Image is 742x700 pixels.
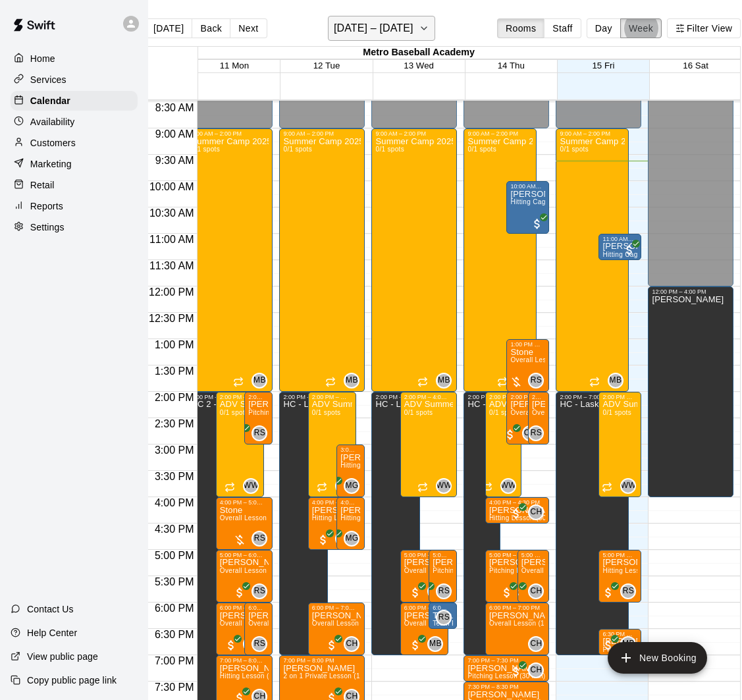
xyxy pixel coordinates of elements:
[371,392,420,655] div: 2:00 PM – 7:00 PM: HC - Laskofski 4-7 pm
[11,196,138,216] a: Reports
[500,478,516,494] div: Walker Warren
[340,499,361,506] div: 4:00 PM – 5:00 PM
[467,146,496,153] span: 0/1 spots filled
[254,585,265,598] span: RS
[602,251,641,258] span: Hitting Cage
[344,531,359,547] div: Michael Gallagher
[598,550,641,603] div: 5:00 PM – 6:00 PM: Aiden Taylor
[683,61,708,70] button: 16 Sat
[533,583,544,599] span: Conner Hall
[145,18,192,38] button: [DATE]
[464,392,500,655] div: 2:00 PM – 7:00 PM: HC - Laskofski 4-7 pm
[248,605,269,611] div: 6:00 PM – 7:00 PM
[436,373,452,389] div: Metro Baseball
[498,61,525,70] button: 14 Thu
[602,631,637,637] div: 6:30 PM – 7:00 PM
[349,531,359,547] span: Michael Gallagher
[30,178,55,192] p: Retail
[220,567,294,574] span: Overall Lesson (1 hour)
[489,394,517,400] div: 2:00 PM – 4:00 PM
[620,583,636,599] div: Ryan Schubert
[325,639,338,652] span: All customers have paid
[489,567,566,574] span: Pitching Lesson (1 hour)
[429,603,457,629] div: 6:00 PM – 6:30 PM: Tryout - Clare
[532,394,546,400] div: 2:00 PM – 3:00 PM
[602,409,631,416] span: 0/1 spots filled
[336,497,365,550] div: 4:00 PM – 5:00 PM: Alexander Rees
[427,636,443,652] div: Metro Baseball
[436,610,452,626] div: Ryan Schubert
[625,636,636,652] span: Metro Baseball
[146,286,197,298] span: 12:00 PM
[517,550,550,603] div: 5:00 PM – 6:00 PM: Andrew Strand
[438,585,450,598] span: RS
[404,394,454,400] div: 2:00 PM – 4:00 PM
[433,552,453,558] div: 5:00 PM – 6:00 PM
[530,637,542,651] span: CH
[345,532,358,545] span: MG
[623,244,636,257] span: All customers have paid
[533,636,544,652] span: Conner Hall
[30,200,63,213] p: Reports
[602,639,615,652] span: All customers have paid
[325,481,338,494] span: All customers have paid
[279,392,328,655] div: 2:00 PM – 7:00 PM: HC - Laskofski 4-7
[409,586,422,599] span: All customers have paid
[216,550,273,603] div: 5:00 PM – 6:00 PM: Henry Grogan
[437,479,452,493] span: WW
[151,339,198,350] span: 1:00 PM
[96,47,741,59] div: Metro Baseball Academy
[417,482,428,493] span: Recurring event
[485,603,550,655] div: 6:00 PM – 7:00 PM: Appelbaum
[608,373,623,389] div: Metro Baseball
[464,128,537,392] div: 9:00 AM – 2:00 PM: Summer Camp 2025
[11,217,138,237] a: Settings
[11,133,138,153] a: Customers
[506,478,516,494] span: Walker Warren
[340,462,412,469] span: Hitting Lesson (1 hour)
[489,552,536,558] div: 5:00 PM – 6:00 PM
[510,507,523,520] span: All customers have paid
[489,499,546,506] div: 4:00 PM – 4:30 PM
[27,603,74,616] p: Contact Us
[11,91,138,111] a: Calendar
[233,586,246,599] span: All customers have paid
[313,61,340,70] button: 12 Tue
[602,552,637,558] div: 5:00 PM – 6:00 PM
[152,102,198,113] span: 8:30 AM
[346,637,358,651] span: CH
[308,603,365,655] div: 6:00 PM – 7:00 PM: Andrew Fegley
[30,221,65,234] p: Settings
[404,567,478,574] span: Overall Lesson (1 hour)
[312,394,353,400] div: 2:00 PM – 4:00 PM
[349,373,359,389] span: Metro Baseball
[187,128,273,392] div: 9:00 AM – 2:00 PM: Summer Camp 2025
[589,377,600,387] span: Recurring event
[556,392,629,655] div: 2:00 PM – 7:00 PM: HC - Laskofski 4-7 pm
[441,478,452,494] span: Walker Warren
[30,157,72,171] p: Marketing
[602,586,615,599] span: All customers have paid
[335,478,351,494] div: Walker Warren
[528,425,544,441] div: Ryan Schubert
[510,586,523,599] span: All customers have paid
[533,425,544,441] span: Ryan Schubert
[438,374,450,387] span: MB
[11,154,138,174] div: Marketing
[220,394,261,400] div: 2:00 PM – 4:00 PM
[592,61,614,70] span: 15 Fri
[625,583,636,599] span: Ryan Schubert
[587,18,621,38] button: Day
[433,567,509,574] span: Pitching Lesson (1 hour)
[244,479,259,493] span: WW
[248,478,259,494] span: Walker Warren
[325,377,336,387] span: Recurring event
[220,620,294,627] span: Overall Lesson (1 hour)
[441,583,452,599] span: Ryan Schubert
[622,637,635,651] span: MB
[510,198,549,205] span: Hitting Cage
[620,636,636,652] div: Metro Baseball
[30,136,76,149] p: Customers
[375,394,416,400] div: 2:00 PM – 7:00 PM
